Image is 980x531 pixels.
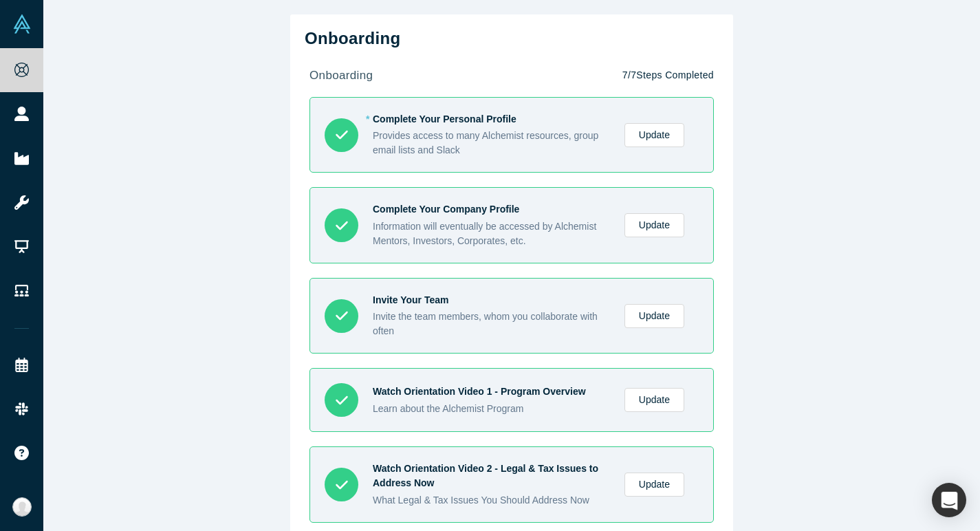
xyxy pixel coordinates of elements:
a: Update [624,123,684,147]
a: Update [624,388,684,412]
a: Update [624,304,684,328]
div: Complete Your Personal Profile [373,112,610,127]
div: Complete Your Company Profile [373,202,610,217]
div: Watch Orientation Video 2 - Legal & Tax Issues to Address Now [373,462,610,490]
img: Abhishek Bhattacharyya's Account [12,497,32,517]
div: Invite the team members, whom you collaborate with often [373,310,610,338]
a: Update [624,473,684,497]
div: Provides access to many Alchemist resources, group email lists and Slack [373,129,610,158]
div: Learn about the Alchemist Program [373,402,610,416]
strong: onboarding [309,69,373,82]
a: Update [624,213,684,237]
div: Invite Your Team [373,293,610,307]
img: Alchemist Vault Logo [12,14,32,34]
div: Information will eventually be accessed by Alchemist Mentors, Investors, Corporates, etc. [373,219,610,248]
p: 7 / 7 Steps Completed [622,68,714,83]
h2: Onboarding [305,29,719,49]
div: What Legal & Tax Issues You Should Address Now [373,493,610,508]
div: Watch Orientation Video 1 - Program Overview [373,384,610,399]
